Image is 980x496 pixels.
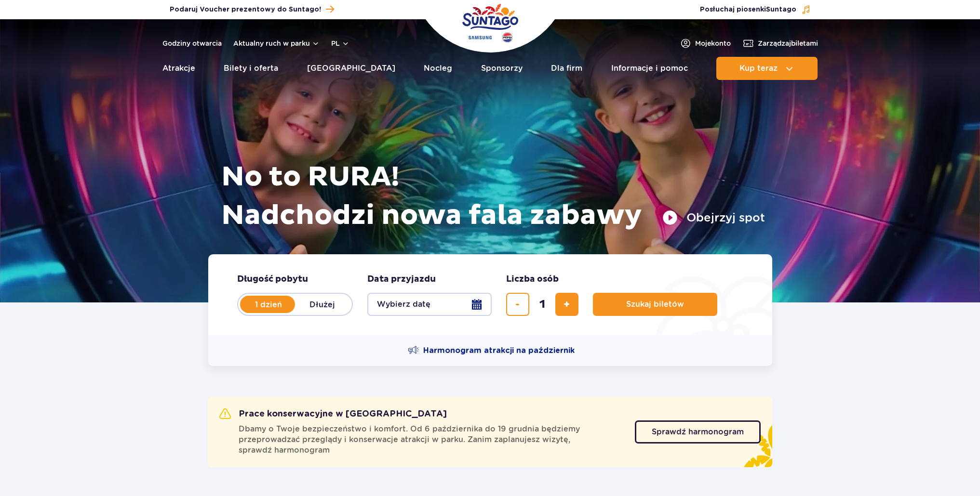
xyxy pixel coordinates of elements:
[652,428,744,436] span: Sprawdź harmonogram
[239,424,623,456] span: Dbamy o Twoje bezpieczeństwo i komfort. Od 6 października do 19 grudnia będziemy przeprowadzać pr...
[331,39,349,48] button: pl
[626,300,684,309] span: Szukaj biletów
[680,38,731,49] a: Mojekonto
[551,57,582,80] a: Dla firm
[481,57,523,80] a: Sponsorzy
[611,57,688,80] a: Informacje i pomoc
[716,57,818,80] button: Kup teraz
[307,57,395,80] a: [GEOGRAPHIC_DATA]
[739,64,778,73] span: Kup teraz
[555,293,578,316] button: dodaj bilet
[162,57,195,80] a: Atrakcje
[367,274,436,285] span: Data przyjazdu
[221,158,765,235] h1: No to RURA! Nadchodzi nowa fala zabawy
[233,39,320,47] button: Aktualny ruch w parku
[170,5,321,14] span: Podaruj Voucher prezentowy do Suntago!
[423,345,575,356] span: Harmonogram atrakcji na październik
[424,57,452,80] a: Nocleg
[593,293,717,316] button: Szukaj biletów
[742,38,818,49] a: Zarządzajbiletami
[662,210,765,225] button: Obejrzyj spot
[635,420,761,444] a: Sprawdź harmonogram
[700,5,796,14] span: Posłuchaj piosenki
[695,39,731,48] span: Moje konto
[170,3,334,16] a: Podaruj Voucher prezentowy do Suntago!
[208,254,772,335] form: Planowanie wizyty w Park of Poland
[295,294,350,314] label: Dłużej
[506,274,559,285] span: Liczba osób
[224,57,278,80] a: Bilety i oferta
[758,39,818,48] span: Zarządzaj biletami
[219,408,447,420] h2: Prace konserwacyjne w [GEOGRAPHIC_DATA]
[766,6,796,13] span: Suntago
[408,345,575,356] a: Harmonogram atrakcji na październik
[241,294,296,314] label: 1 dzień
[700,5,811,14] button: Posłuchaj piosenkiSuntago
[367,293,492,316] button: Wybierz datę
[162,39,222,48] a: Godziny otwarcia
[237,274,308,285] span: Długość pobytu
[531,293,554,316] input: liczba biletów
[506,293,529,316] button: usuń bilet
